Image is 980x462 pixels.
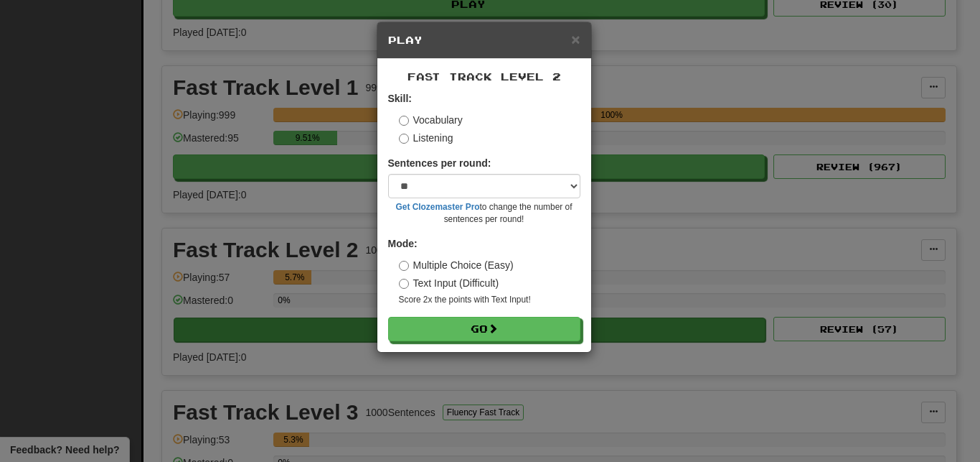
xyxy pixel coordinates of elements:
[571,31,580,47] span: ×
[388,156,491,170] label: Sentences per round:
[396,202,480,212] a: Get Clozemaster Pro
[399,113,463,127] label: Vocabulary
[399,294,580,306] small: Score 2x the points with Text Input !
[399,131,453,145] label: Listening
[388,33,580,47] h5: Play
[407,70,561,83] span: Fast Track Level 2
[388,238,418,249] strong: Mode:
[388,201,580,226] small: to change the number of sentences per round!
[399,134,409,144] input: Listening
[399,276,499,290] label: Text Input (Difficult)
[388,93,412,104] strong: Skill:
[571,32,580,47] button: Close
[399,258,514,272] label: Multiple Choice (Easy)
[388,317,580,341] button: Go
[399,116,409,126] input: Vocabulary
[399,279,409,289] input: Text Input (Difficult)
[399,261,409,271] input: Multiple Choice (Easy)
